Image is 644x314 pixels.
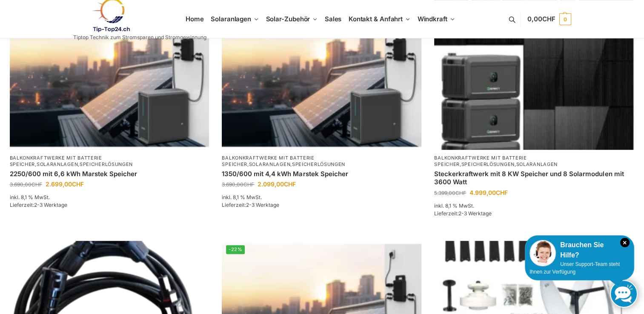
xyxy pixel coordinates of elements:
[284,180,296,188] span: CHF
[10,155,209,168] p: , ,
[222,155,421,168] p: , ,
[530,261,620,275] span: Unser Support-Team steht Ihnen zur Verfügung
[249,161,290,167] a: Solaranlagen
[292,161,345,167] a: Speicherlösungen
[46,180,84,188] bdi: 2.699,00
[620,238,630,247] i: Schließen
[37,161,78,167] a: Solaranlagen
[325,15,342,23] span: Sales
[559,13,571,25] span: 0
[10,181,42,188] bdi: 3.690,00
[73,35,206,40] p: Tiptop Technik zum Stromsparen und Stromgewinnung
[34,202,67,208] span: 2-3 Werktage
[455,190,466,196] span: CHF
[418,15,447,23] span: Windkraft
[31,181,42,188] span: CHF
[80,161,133,167] a: Speicherlösungen
[434,155,527,167] a: Balkonkraftwerke mit Batterie Speicher
[222,170,421,178] a: 1350/600 mit 4,4 kWh Marstek Speicher
[222,181,254,188] bdi: 3.690,00
[530,240,630,260] div: Brauchen Sie Hilfe?
[246,202,279,208] span: 2-3 Werktage
[10,194,209,201] p: inkl. 8,1 % MwSt.
[258,180,296,188] bdi: 2.099,00
[211,15,251,23] span: Solaranlagen
[434,202,634,210] p: inkl. 8,1 % MwSt.
[434,170,634,186] a: Steckerkraftwerk mit 8 KW Speicher und 8 Solarmodulen mit 3600 Watt
[243,181,254,188] span: CHF
[266,15,310,23] span: Solar-Zubehör
[527,15,555,23] span: 0,00
[527,6,571,32] a: 0,00CHF 0
[349,15,403,23] span: Kontakt & Anfahrt
[72,180,84,188] span: CHF
[516,161,558,167] a: Solaranlagen
[434,190,466,196] bdi: 5.399,00
[461,161,515,167] a: Speicherlösungen
[222,194,421,201] p: inkl. 8,1 % MwSt.
[10,202,67,208] span: Lieferzeit:
[10,155,102,167] a: Balkonkraftwerke mit Batterie Speicher
[458,210,492,217] span: 2-3 Werktage
[10,170,209,178] a: 2250/600 mit 6,6 kWh Marstek Speicher
[469,189,508,196] bdi: 4.999,00
[222,155,314,167] a: Balkonkraftwerke mit Batterie Speicher
[496,189,508,196] span: CHF
[530,240,556,266] img: Customer service
[542,15,555,23] span: CHF
[434,210,492,217] span: Lieferzeit:
[222,202,279,208] span: Lieferzeit:
[434,155,634,168] p: , ,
